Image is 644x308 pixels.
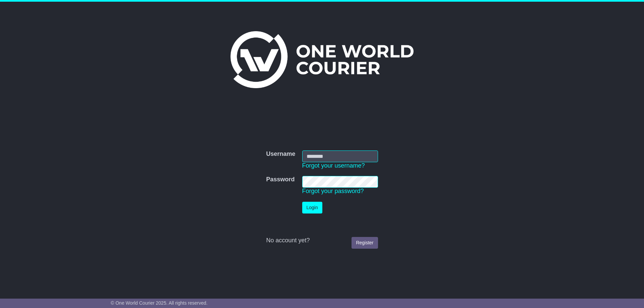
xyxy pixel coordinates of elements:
div: No account yet? [266,237,378,244]
span: © One World Courier 2025. All rights reserved. [111,300,208,306]
label: Username [266,150,295,158]
a: Register [352,237,378,249]
img: One World [230,31,414,88]
a: Forgot your username? [302,162,365,169]
a: Forgot your password? [302,188,364,194]
label: Password [266,176,294,183]
button: Login [302,202,322,213]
